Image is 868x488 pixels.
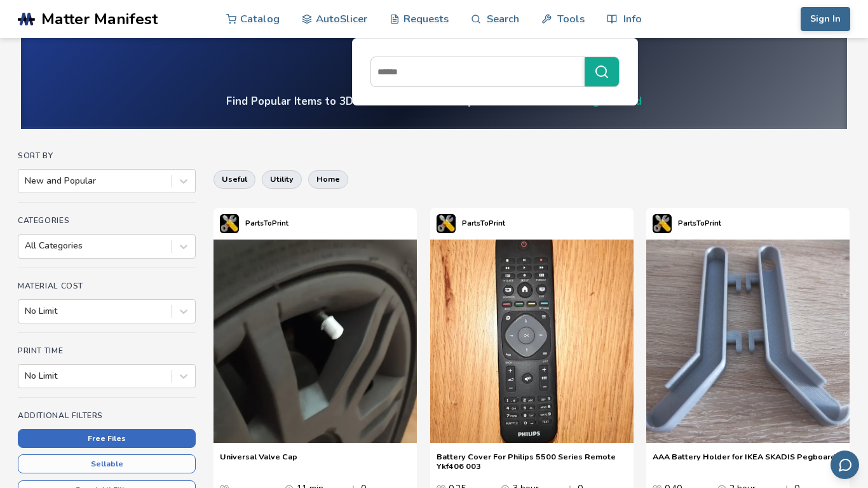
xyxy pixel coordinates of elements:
[214,208,295,240] a: PartsToPrint's profilePartsToPrint
[437,452,627,471] a: Battery Cover For Philips 5500 Series Remote Ykf406 003
[678,217,721,230] p: PartsToPrint
[18,216,196,225] h4: Categories
[18,151,196,160] h4: Sort By
[430,208,512,240] a: PartsToPrint's profilePartsToPrint
[262,170,302,188] button: utility
[18,454,196,473] button: Sellable
[18,281,196,290] h4: Material Cost
[18,411,196,420] h4: Additional Filters
[25,306,27,316] input: No Limit
[653,452,836,471] a: AAA Battery Holder for IKEA SKADIS Pegboard
[220,214,239,233] img: PartsToPrint's profile
[548,94,642,109] a: No Slicing Needed
[226,94,642,109] h4: Find Popular Items to 3D Print. Download Ready to Print Files.
[214,170,255,188] button: useful
[25,176,27,186] input: New and Popular
[437,214,456,233] img: PartsToPrint's profile
[801,7,850,31] button: Sign In
[831,451,859,479] button: Send feedback via email
[25,241,27,251] input: All Categories
[220,452,297,471] a: Universal Valve Cap
[18,346,196,355] h4: Print Time
[646,208,728,240] a: PartsToPrint's profilePartsToPrint
[41,10,158,28] span: Matter Manifest
[462,217,505,230] p: PartsToPrint
[245,217,288,230] p: PartsToPrint
[653,214,672,233] img: PartsToPrint's profile
[308,170,348,188] button: home
[18,429,196,448] button: Free Files
[25,371,27,381] input: No Limit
